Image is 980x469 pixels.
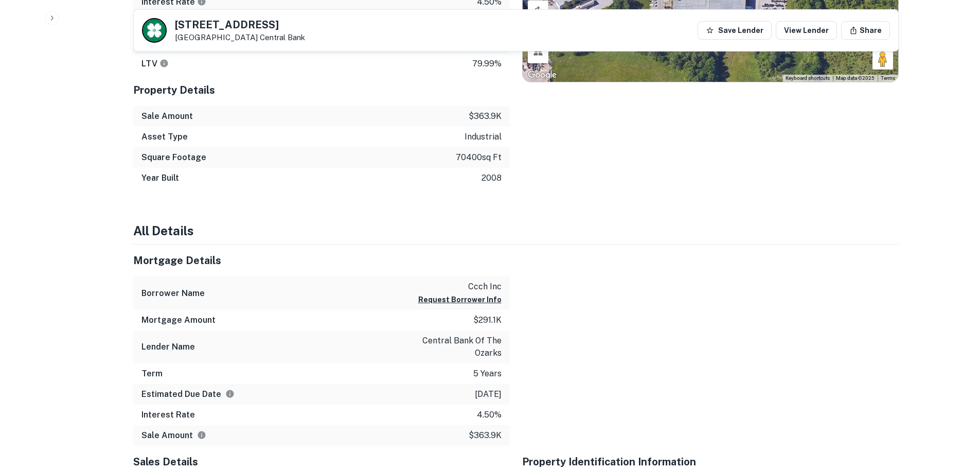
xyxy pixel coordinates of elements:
svg: Estimate is based on a standard schedule for this type of loan. [225,389,235,398]
button: Save Lender [698,21,772,40]
h6: Square Footage [141,151,206,164]
button: Keyboard shortcuts [786,75,830,82]
button: Share [841,21,890,40]
h6: Interest Rate [141,409,195,421]
img: Google [525,68,559,82]
button: Tilt map [528,43,548,63]
h6: Mortgage Amount [141,314,216,326]
h6: Asset Type [141,131,188,143]
h6: Estimated Due Date [141,388,235,401]
p: 2008 [482,172,502,184]
h5: [STREET_ADDRESS] [175,20,305,30]
h6: Lender Name [141,341,195,353]
h6: Sale Amount [141,429,206,442]
button: Rotate map clockwise [528,1,548,21]
p: 70400 sq ft [456,151,502,164]
p: 4.50% [477,409,502,421]
p: ccch inc [418,281,502,293]
p: $363.9k [469,429,502,442]
p: $291.1k [473,314,502,326]
svg: LTVs displayed on the website are for informational purposes only and may be reported incorrectly... [159,59,169,68]
p: central bank of the ozarks [409,335,502,359]
h5: Mortgage Details [133,253,510,268]
p: $363.9k [469,110,502,123]
iframe: Chat Widget [929,387,980,436]
h6: Borrower Name [141,287,205,300]
h6: LTV [141,58,169,70]
p: 5 years [473,368,502,380]
h5: Property Details [133,82,510,98]
p: 79.99% [472,58,502,70]
span: Map data ©2025 [836,75,875,81]
p: [DATE] [475,388,502,401]
a: Central Bank [260,33,305,42]
a: Terms (opens in new tab) [881,75,895,81]
p: industrial [465,131,502,143]
h6: Sale Amount [141,110,193,123]
a: Open this area in Google Maps (opens a new window) [525,68,559,82]
svg: The values displayed on the website are for informational purposes only and may be reported incor... [197,430,206,440]
h6: Year Built [141,172,179,184]
button: Drag Pegman onto the map to open Street View [872,49,893,70]
button: Request Borrower Info [418,293,502,306]
h4: All Details [133,221,899,240]
a: View Lender [776,21,837,40]
h6: Term [141,368,163,380]
p: [GEOGRAPHIC_DATA] [175,33,305,42]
